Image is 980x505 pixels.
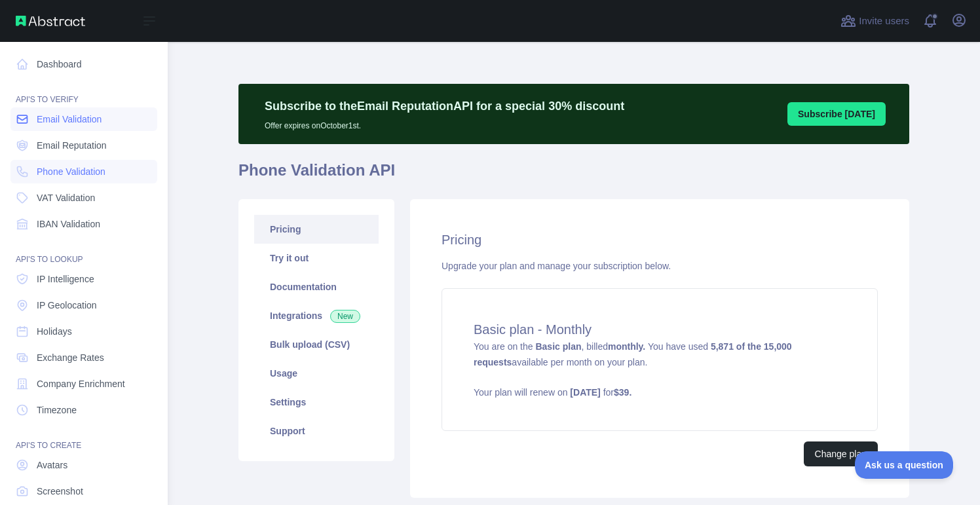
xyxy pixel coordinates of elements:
a: IP Intelligence [10,267,157,291]
strong: Basic plan [535,341,581,352]
span: IP Intelligence [37,272,94,286]
a: Try it out [254,244,379,272]
span: Phone Validation [37,165,105,178]
strong: monthly. [608,341,645,352]
a: Bulk upload (CSV) [254,330,379,359]
strong: [DATE] [570,387,600,398]
span: Screenshot [37,485,83,498]
a: Support [254,417,379,445]
div: API'S TO LOOKUP [10,238,157,265]
button: Subscribe [DATE] [787,102,886,126]
p: Subscribe to the Email Reputation API for a special 30 % discount [265,97,624,115]
div: Upgrade your plan and manage your subscription below. [442,259,878,272]
span: Exchange Rates [37,351,104,364]
h4: Basic plan - Monthly [474,320,846,339]
strong: $ 39 . [614,387,631,398]
img: Abstract API [16,16,85,26]
a: Timezone [10,398,157,422]
a: Email Reputation [10,134,157,157]
a: Settings [254,388,379,417]
span: Email Reputation [37,139,107,152]
span: New [330,310,360,323]
span: You are on the , billed You have used available per month on your plan. [474,341,846,399]
button: Invite users [838,10,912,31]
div: API'S TO CREATE [10,424,157,451]
a: Dashboard [10,52,157,76]
h1: Phone Validation API [238,160,909,191]
a: Email Validation [10,107,157,131]
a: Phone Validation [10,160,157,183]
a: Company Enrichment [10,372,157,396]
span: Holidays [37,325,72,338]
span: IP Geolocation [37,299,97,312]
p: Offer expires on October 1st. [265,115,624,131]
a: Screenshot [10,479,157,503]
a: Exchange Rates [10,346,157,369]
a: Pricing [254,215,379,244]
iframe: Toggle Customer Support [855,451,954,479]
span: Company Enrichment [37,377,125,390]
h2: Pricing [442,231,878,249]
a: Integrations New [254,301,379,330]
a: Usage [254,359,379,388]
span: Avatars [37,458,67,472]
a: IP Geolocation [10,293,157,317]
strong: 5,871 of the 15,000 requests [474,341,792,367]
a: Documentation [254,272,379,301]
p: Your plan will renew on for [474,386,846,399]
a: Holidays [10,320,157,343]
span: Email Validation [37,113,102,126]
div: API'S TO VERIFY [10,79,157,105]
a: IBAN Validation [10,212,157,236]
a: VAT Validation [10,186,157,210]
button: Change plan [804,441,878,466]
span: VAT Validation [37,191,95,204]
span: Timezone [37,403,77,417]
span: IBAN Validation [37,217,100,231]
a: Avatars [10,453,157,477]
span: Invite users [859,14,909,29]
